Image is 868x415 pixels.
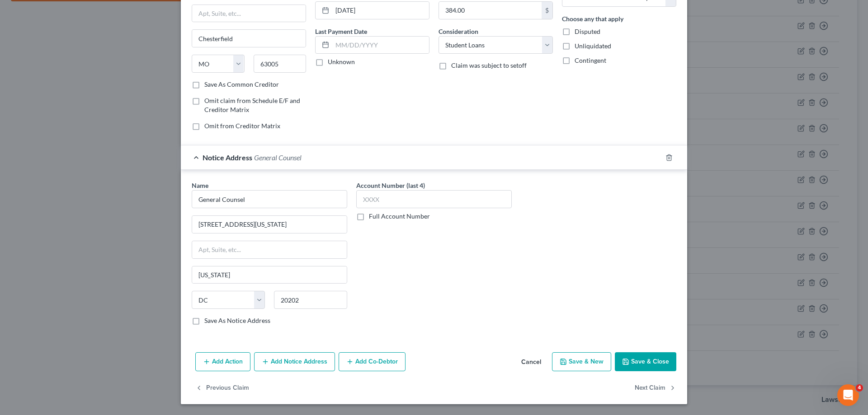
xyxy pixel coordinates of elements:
span: Claim was subject to setoff [451,61,527,69]
button: Add Co-Debtor [339,352,406,371]
input: Search by name... [192,190,347,208]
button: Save & Close [615,352,676,371]
label: Consideration [439,27,478,36]
button: Cancel [514,353,548,371]
input: MM/DD/YYYY [332,37,429,54]
label: Account Number (last 4) [356,181,425,190]
input: XXXX [356,190,512,208]
button: Add Notice Address [254,352,335,371]
label: Unknown [328,57,355,66]
span: Notice Address [203,153,252,162]
input: Enter address... [192,216,347,233]
span: Disputed [575,28,600,35]
span: 4 [856,384,863,392]
label: Last Payment Date [315,27,367,36]
iframe: Intercom live chat [837,384,859,406]
input: Enter zip... [254,55,307,73]
input: Apt, Suite, etc... [192,241,347,258]
label: Full Account Number [369,212,430,221]
label: Save As Notice Address [204,316,270,325]
input: Enter zip.. [274,291,347,309]
button: Previous Claim [195,378,249,397]
span: Name [192,182,208,189]
span: Omit from Creditor Matrix [204,122,280,130]
input: MM/DD/YYYY [332,2,429,19]
span: Omit claim from Schedule E/F and Creditor Matrix [204,97,300,113]
span: Unliquidated [575,42,611,50]
button: Next Claim [635,378,676,397]
input: 0.00 [439,2,542,19]
label: Choose any that apply [562,14,623,23]
label: Save As Common Creditor [204,80,279,89]
input: Apt, Suite, etc... [192,5,306,22]
input: Enter city... [192,266,347,284]
span: Contingent [575,56,606,64]
div: $ [542,2,552,19]
button: Add Action [195,352,250,371]
input: Enter city... [192,30,306,47]
button: Save & New [552,352,611,371]
span: General Counsel [254,153,302,162]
